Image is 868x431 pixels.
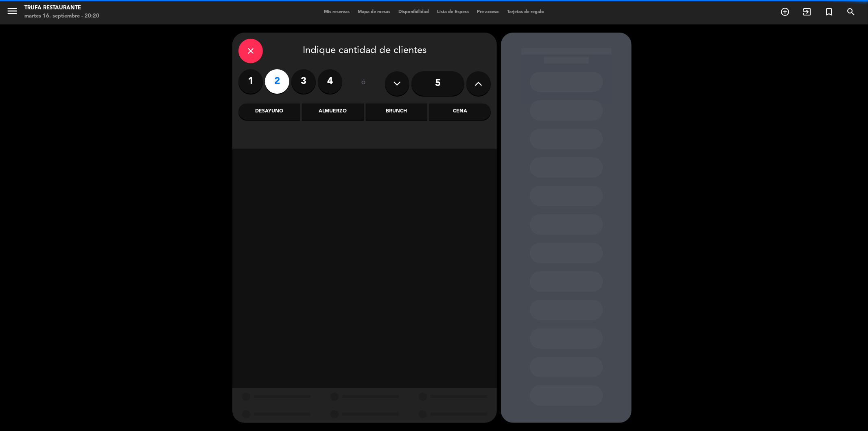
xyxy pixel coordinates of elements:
i: menu [6,5,18,17]
div: Indique cantidad de clientes [238,39,491,63]
span: Mis reservas [320,10,354,14]
span: Mapa de mesas [354,10,394,14]
label: 3 [291,69,316,94]
span: Tarjetas de regalo [503,10,548,14]
div: martes 16. septiembre - 20:20 [24,12,99,20]
span: Lista de Espera [433,10,473,14]
i: close [246,46,256,56]
i: add_circle_outline [780,7,790,17]
div: Almuerzo [302,103,363,120]
div: Brunch [366,103,427,120]
span: Pre-acceso [473,10,503,14]
div: Trufa Restaurante [24,4,99,12]
label: 1 [238,69,263,94]
div: ó [350,69,377,98]
label: 4 [318,69,342,94]
button: menu [6,5,18,20]
i: search [846,7,856,17]
i: exit_to_app [802,7,812,17]
div: Desayuno [238,103,300,120]
label: 2 [265,69,289,94]
div: Cena [429,103,491,120]
span: Disponibilidad [394,10,433,14]
i: turned_in_not [824,7,834,17]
